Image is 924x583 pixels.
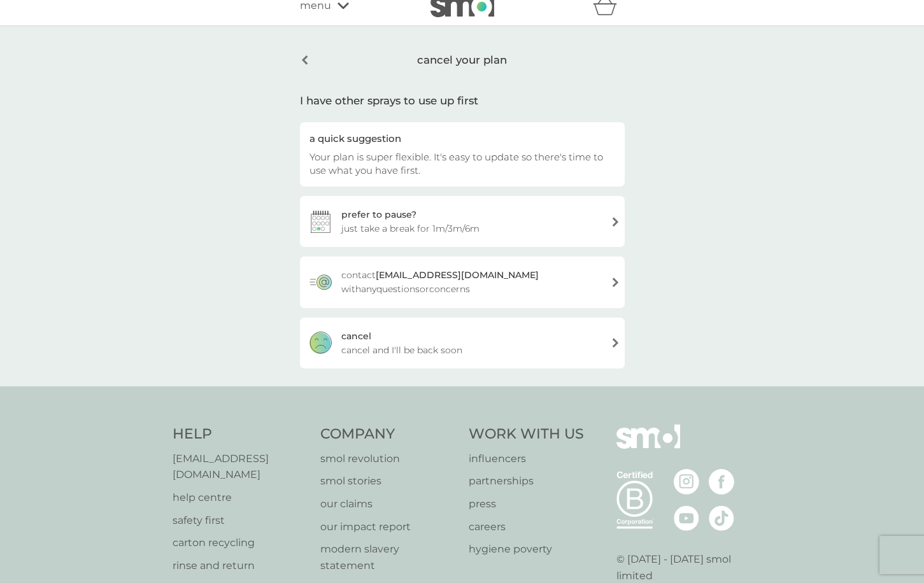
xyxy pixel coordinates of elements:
[320,425,456,444] h4: Company
[309,151,603,176] span: Your plan is super flexible. It's easy to update so there's time to use what you have first.
[341,343,462,357] span: cancel and I'll be back soon
[469,473,584,489] a: partnerships
[341,329,371,343] div: cancel
[616,425,680,468] img: smol
[300,256,625,307] a: contact[EMAIL_ADDRESS][DOMAIN_NAME] withanyquestionsorconcerns
[320,473,456,489] a: smol stories
[469,541,584,558] a: hygiene poverty
[320,451,456,467] a: smol revolution
[469,519,584,535] a: careers
[300,92,625,109] div: I have other sprays to use up first
[341,221,480,235] span: just take a break for 1m/3m/6m
[300,44,625,76] div: cancel your plan
[469,425,584,444] h4: Work With Us
[173,489,308,506] a: help centre
[173,535,308,551] a: carton recycling
[469,496,584,512] a: press
[309,132,615,145] div: a quick suggestion
[173,558,308,574] a: rinse and return
[173,425,308,444] h4: Help
[341,268,601,296] span: contact with any questions or concerns
[709,505,734,531] img: visit the smol Tiktok page
[341,207,416,221] div: prefer to pause?
[320,496,456,512] a: our claims
[709,469,734,495] img: visit the smol Facebook page
[674,469,699,495] img: visit the smol Instagram page
[469,451,584,467] a: influencers
[173,512,308,529] a: safety first
[320,541,456,573] a: modern slavery statement
[674,505,699,531] img: visit the smol Youtube page
[320,519,456,535] a: our impact report
[376,269,539,281] strong: [EMAIL_ADDRESS][DOMAIN_NAME]
[173,451,308,483] a: [EMAIL_ADDRESS][DOMAIN_NAME]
